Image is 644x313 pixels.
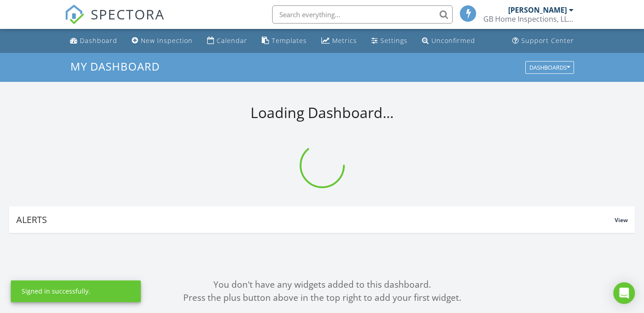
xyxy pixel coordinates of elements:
a: Support Center [509,33,578,49]
div: Settings [380,36,408,45]
span: SPECTORA [91,5,165,24]
a: Templates [258,33,310,49]
a: Unconfirmed [418,33,479,49]
button: Dashboards [525,61,574,74]
a: Calendar [204,33,251,49]
div: You don't have any widgets added to this dashboard. [9,278,635,291]
div: Unconfirmed [431,36,475,45]
a: Dashboard [66,33,121,49]
div: [PERSON_NAME] [508,5,567,14]
div: Alerts [16,213,615,226]
div: Open Intercom Messenger [613,282,635,304]
div: Dashboard [80,36,117,45]
a: Metrics [318,33,361,49]
div: Signed in successfully. [22,287,90,296]
div: GB Home Inspections, LLC. [483,14,574,24]
a: Settings [368,33,411,49]
a: SPECTORA [65,12,165,31]
span: My Dashboard [70,59,160,74]
span: View [615,216,628,224]
a: New Inspection [128,33,196,49]
div: Support Center [521,36,574,45]
input: Search everything... [272,5,453,24]
div: New Inspection [141,36,193,45]
div: Templates [272,36,307,45]
div: Dashboards [529,64,570,71]
div: Metrics [332,36,357,45]
div: Press the plus button above in the top right to add your first widget. [9,291,635,304]
img: The Best Home Inspection Software - Spectora [65,5,84,24]
div: Calendar [217,36,247,45]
